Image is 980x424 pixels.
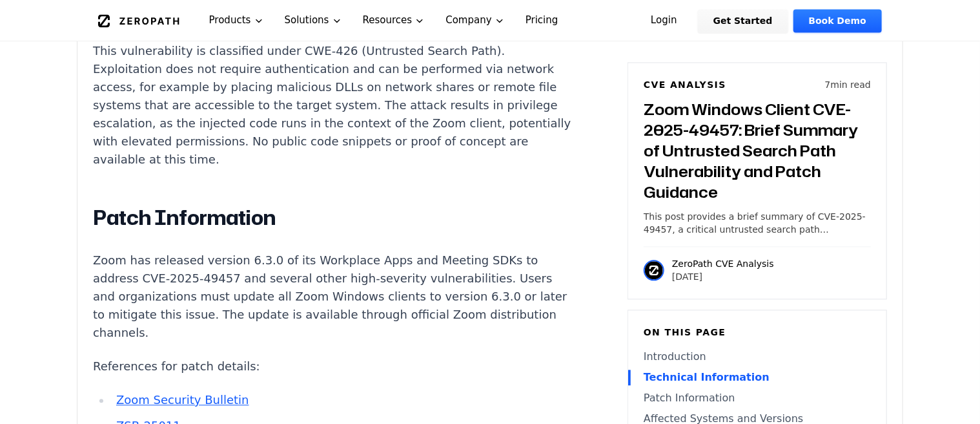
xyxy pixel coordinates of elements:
a: Introduction [644,349,871,365]
h3: Zoom Windows Client CVE-2025-49457: Brief Summary of Untrusted Search Path Vulnerability and Patc... [644,99,871,202]
a: Book Demo [793,9,882,32]
p: This post provides a brief summary of CVE-2025-49457, a critical untrusted search path vulnerabil... [644,210,871,236]
p: [DATE] [672,270,774,283]
h2: Patch Information [93,205,573,231]
h6: CVE Analysis [644,78,726,91]
p: ZeroPath CVE Analysis [672,257,774,270]
h6: On this page [644,326,871,339]
a: Get Started [698,9,788,32]
a: Login [635,9,693,32]
a: Patch Information [644,390,871,406]
a: Zoom Security Bulletin [116,393,249,407]
p: Zoom has released version 6.3.0 of its Workplace Apps and Meeting SDKs to address CVE-2025-49457 ... [93,251,573,342]
p: This vulnerability is classified under CWE-426 (Untrusted Search Path). Exploitation does not req... [93,42,573,169]
p: References for patch details: [93,357,573,376]
a: Technical Information [644,370,871,385]
img: ZeroPath CVE Analysis [644,260,664,281]
p: 7 min read [825,78,871,91]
